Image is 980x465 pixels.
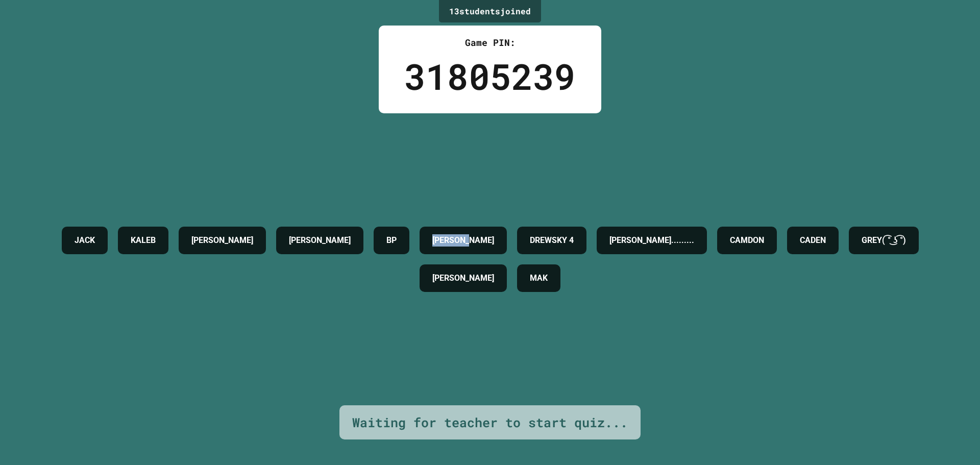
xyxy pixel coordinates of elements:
h4: CAMDON [730,234,764,247]
div: Game PIN: [404,36,576,50]
h4: [PERSON_NAME] [432,272,494,284]
div: Waiting for teacher to start quiz... [352,413,628,432]
h4: CADEN [800,234,826,247]
h4: DREWSKY 4 [530,234,574,247]
div: 31805239 [404,50,576,103]
h4: KALEB [131,234,156,247]
h4: JACK [75,234,95,247]
h4: [PERSON_NAME]......... [609,234,694,247]
h4: BP [386,234,397,247]
h4: GREY( ͡° ͜ʖ ͡°) [862,234,906,247]
h4: [PERSON_NAME] [191,234,253,247]
h4: [PERSON_NAME] [289,234,351,247]
h4: MAK [530,272,548,284]
h4: [PERSON_NAME] [432,234,494,247]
